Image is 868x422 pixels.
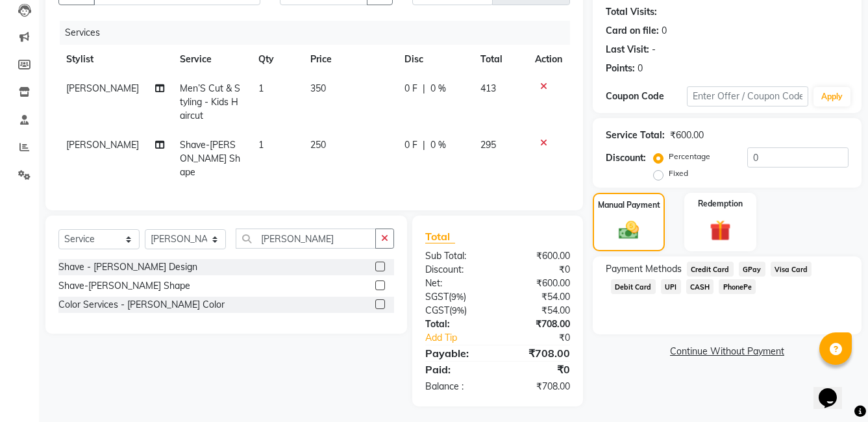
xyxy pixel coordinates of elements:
div: ₹54.00 [497,290,580,304]
div: - [652,43,656,56]
span: Shave-[PERSON_NAME] Shape [180,139,240,178]
span: 0 F [404,82,417,95]
span: CGST [425,304,449,316]
div: Shave - [PERSON_NAME] Design [58,260,197,274]
div: Paid: [415,362,498,377]
iframe: chat widget [813,370,855,409]
div: Last Visit: [606,43,649,56]
div: Net: [415,277,498,290]
div: ( ) [415,304,498,317]
span: 295 [480,139,496,151]
img: _gift.svg [703,217,738,244]
span: [PERSON_NAME] [66,82,139,94]
span: 250 [310,139,326,151]
div: ₹600.00 [497,249,580,263]
div: ₹600.00 [497,277,580,290]
span: Credit Card [687,262,734,277]
label: Manual Payment [598,199,660,211]
div: Total: [415,317,498,331]
span: | [423,82,425,95]
label: Percentage [669,151,710,162]
label: Fixed [669,168,688,179]
div: ₹708.00 [497,345,580,361]
span: [PERSON_NAME] [66,139,139,151]
span: Debit Card [611,279,656,294]
span: | [423,138,425,152]
span: PhonePe [719,279,756,294]
div: Color Services - [PERSON_NAME] Color [58,298,225,312]
span: 0 % [430,138,446,152]
th: Action [527,45,570,74]
div: ₹708.00 [497,380,580,393]
div: Coupon Code [606,90,687,103]
span: CASH [686,279,714,294]
img: _cash.svg [612,219,645,242]
div: Balance : [415,380,498,393]
span: GPay [739,262,765,277]
span: Total [425,230,455,243]
input: Search or Scan [236,229,376,249]
span: SGST [425,291,449,303]
div: Total Visits: [606,5,657,19]
span: Visa Card [771,262,812,277]
div: ₹600.00 [670,129,704,142]
div: ₹0 [497,362,580,377]
span: 9% [452,305,464,316]
span: 1 [258,82,264,94]
span: 1 [258,139,264,151]
th: Service [172,45,250,74]
div: Service Total: [606,129,665,142]
th: Price [303,45,397,74]
span: 0 % [430,82,446,95]
div: Shave-[PERSON_NAME] Shape [58,279,190,293]
th: Total [473,45,527,74]
span: 0 F [404,138,417,152]
th: Qty [251,45,303,74]
label: Redemption [698,198,743,210]
a: Add Tip [415,331,512,345]
div: 0 [662,24,667,38]
span: Men’S Cut & Styling - Kids Haircut [180,82,240,121]
div: ₹708.00 [497,317,580,331]
div: Discount: [606,151,646,165]
div: Points: [606,62,635,75]
div: Payable: [415,345,498,361]
div: ₹0 [497,263,580,277]
div: ₹0 [512,331,580,345]
div: 0 [638,62,643,75]
div: Discount: [415,263,498,277]
a: Continue Without Payment [595,345,859,358]
input: Enter Offer / Coupon Code [687,86,808,106]
button: Apply [813,87,850,106]
span: 9% [451,292,464,302]
span: Payment Methods [606,262,682,276]
span: 413 [480,82,496,94]
span: UPI [661,279,681,294]
div: ₹54.00 [497,304,580,317]
div: Services [60,21,580,45]
th: Stylist [58,45,172,74]
span: 350 [310,82,326,94]
th: Disc [397,45,473,74]
div: Card on file: [606,24,659,38]
div: Sub Total: [415,249,498,263]
div: ( ) [415,290,498,304]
